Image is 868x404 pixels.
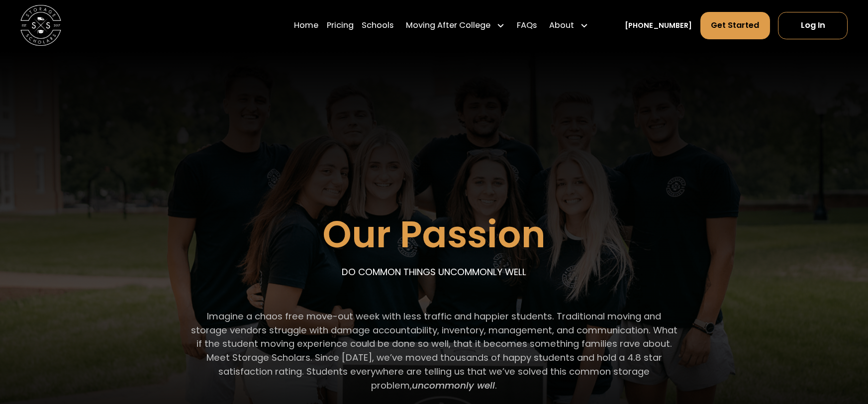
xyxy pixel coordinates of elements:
a: Pricing [327,11,354,40]
p: DO COMMON THINGS UNCOMMONLY WELL [342,265,526,279]
div: Moving After College [402,11,509,40]
em: uncommonly well [412,379,495,392]
a: Get Started [700,12,770,39]
p: Imagine a chaos free move-out week with less traffic and happier students. Traditional moving and... [189,309,679,392]
a: FAQs [517,11,537,40]
a: [PHONE_NUMBER] [625,20,692,31]
div: Moving After College [406,19,490,32]
a: Home [294,11,318,40]
a: Log In [778,12,848,39]
div: About [549,19,574,32]
div: About [545,11,592,40]
h1: Our Passion [322,214,546,255]
a: Schools [362,11,393,40]
img: Storage Scholars main logo [20,5,61,46]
